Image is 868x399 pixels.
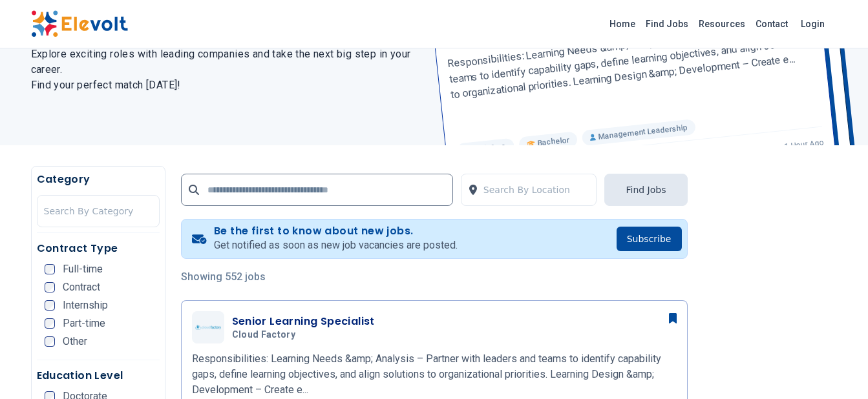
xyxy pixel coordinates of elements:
img: Elevolt [31,10,128,37]
input: Part-time [45,318,55,329]
h3: Senior Learning Specialist [232,314,375,329]
span: Cloud Factory [232,329,296,341]
input: Contract [45,282,55,292]
h5: Contract Type [37,241,160,256]
h5: Category [37,172,160,187]
h2: Explore exciting roles with leading companies and take the next big step in your career. Find you... [31,46,419,93]
span: Other [63,336,87,347]
p: Get notified as soon as new job vacancies are posted. [214,238,458,253]
a: Contact [750,14,793,34]
a: Home [604,14,640,34]
a: Resources [693,14,750,34]
p: Responsibilities: Learning Needs &amp; Analysis – Partner with leaders and teams to identify capa... [192,351,677,398]
a: Find Jobs [640,14,693,34]
span: Contract [63,282,100,292]
iframe: Chat Widget [803,337,868,399]
p: Showing 552 jobs [181,269,688,285]
button: Find Jobs [604,174,687,206]
a: Login [793,11,832,37]
span: Part-time [63,318,105,329]
h5: Education Level [37,368,160,384]
span: Internship [63,300,108,311]
input: Other [45,336,55,347]
h4: Be the first to know about new jobs. [214,225,458,238]
button: Subscribe [617,227,682,251]
span: Full-time [63,264,103,274]
input: Internship [45,300,55,311]
img: Cloud Factory [195,325,221,330]
input: Full-time [45,264,55,274]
